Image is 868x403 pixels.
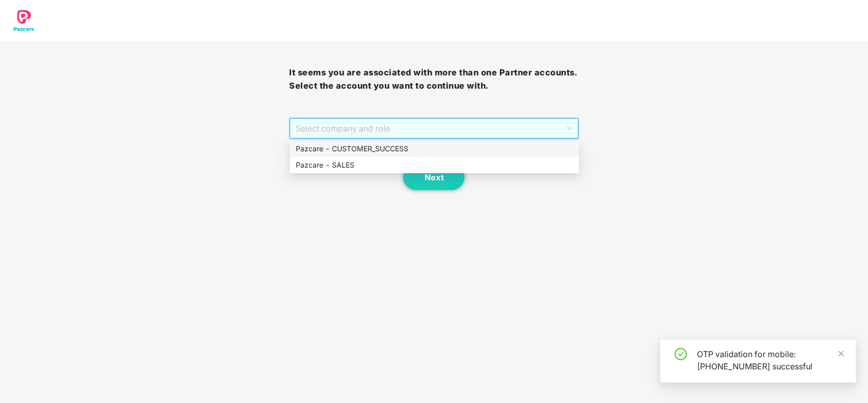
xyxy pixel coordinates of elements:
span: Next [424,173,443,182]
div: OTP validation for mobile: [PHONE_NUMBER] successful [697,348,844,372]
span: close [837,350,845,357]
span: Select company and role [296,119,572,138]
button: Next [403,165,464,190]
h3: It seems you are associated with more than one Partner accounts. Select the account you want to c... [289,66,578,92]
div: Pazcare - CUSTOMER_SUCCESS [296,143,573,154]
span: check-circle [675,348,687,360]
div: Pazcare - CUSTOMER_SUCCESS [290,141,579,157]
div: Pazcare - SALES [290,157,579,173]
div: Pazcare - SALES [296,159,573,171]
